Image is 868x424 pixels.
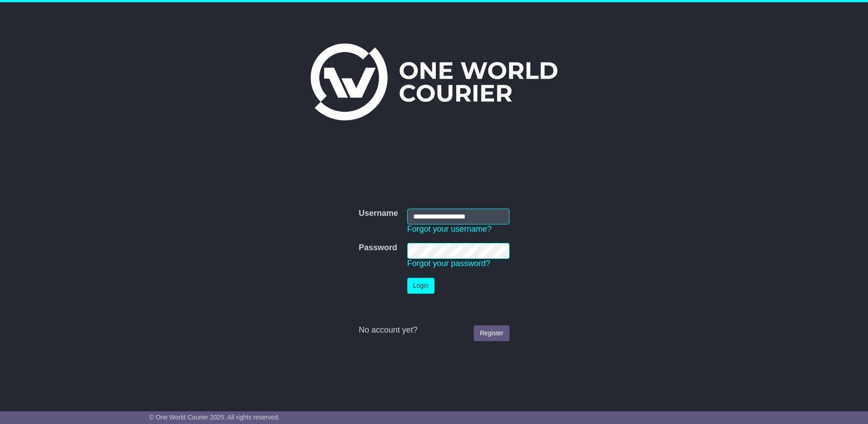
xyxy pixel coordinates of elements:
div: No account yet? [359,325,509,335]
a: Forgot your username? [407,224,492,233]
a: Forgot your password? [407,259,491,268]
a: Register [474,325,509,341]
img: One World [311,43,557,120]
button: Login [407,278,434,294]
label: Password [359,243,397,253]
label: Username [359,209,398,219]
span: © One World Courier 2025. All rights reserved. [149,414,280,421]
